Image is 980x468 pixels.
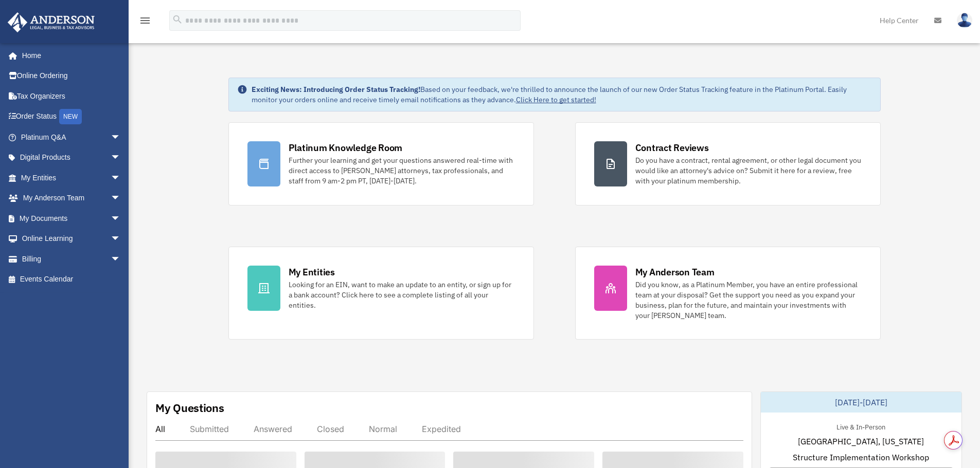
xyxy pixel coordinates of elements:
span: arrow_drop_down [111,208,131,229]
div: My Entities [289,266,335,278]
a: Order StatusNEW [7,106,136,127]
div: Further your learning and get your questions answered real-time with direct access to [PERSON_NAM... [289,155,515,186]
div: Contract Reviews [635,141,709,154]
a: My Anderson Team Did you know, as a Platinum Member, you have an entire professional team at your... [575,247,881,340]
a: Tax Organizers [7,86,136,106]
div: Did you know, as a Platinum Member, you have an entire professional team at your disposal? Get th... [635,279,862,321]
i: menu [139,14,151,27]
div: Submitted [190,424,229,434]
i: search [172,14,183,25]
a: Home [7,45,131,66]
img: Anderson Advisors Platinum Portal [5,12,98,32]
div: Looking for an EIN, want to make an update to an entity, or sign up for a bank account? Click her... [289,279,515,310]
div: [DATE]-[DATE] [761,392,961,413]
div: All [155,424,165,434]
div: Platinum Knowledge Room [289,141,403,154]
a: Contract Reviews Do you have a contract, rental agreement, or other legal document you would like... [575,122,881,205]
a: Platinum Knowledge Room Further your learning and get your questions answered real-time with dire... [228,122,534,205]
div: Do you have a contract, rental agreement, or other legal document you would like an attorney's ad... [635,155,862,186]
div: Expedited [422,424,461,434]
strong: Exciting News: Introducing Order Status Tracking! [252,85,420,94]
span: arrow_drop_down [111,127,131,148]
div: Based on your feedback, we're thrilled to announce the launch of our new Order Status Tracking fe... [252,84,872,105]
span: arrow_drop_down [111,249,131,270]
a: My Entities Looking for an EIN, want to make an update to an entity, or sign up for a bank accoun... [228,247,534,340]
a: My Anderson Teamarrow_drop_down [7,188,136,209]
a: Billingarrow_drop_down [7,249,136,269]
a: Click Here to get started! [516,95,596,104]
a: Online Learningarrow_drop_down [7,229,136,249]
img: User Pic [957,13,972,28]
div: My Anderson Team [635,266,715,278]
a: Digital Productsarrow_drop_down [7,147,136,168]
span: arrow_drop_down [111,147,131,169]
span: arrow_drop_down [111,167,131,189]
div: Closed [317,424,344,434]
div: Answered [254,424,292,434]
a: menu [139,18,151,27]
span: [GEOGRAPHIC_DATA], [US_STATE] [798,435,924,447]
span: arrow_drop_down [111,188,131,209]
div: Live & In-Person [828,421,894,432]
span: arrow_drop_down [111,229,131,250]
div: My Questions [155,400,224,416]
a: Events Calendar [7,269,136,290]
a: Online Ordering [7,66,136,86]
span: Structure Implementation Workshop [793,451,929,463]
div: NEW [59,109,82,124]
a: My Entitiesarrow_drop_down [7,167,136,188]
a: Platinum Q&Aarrow_drop_down [7,127,136,147]
div: Normal [369,424,397,434]
a: My Documentsarrow_drop_down [7,208,136,229]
